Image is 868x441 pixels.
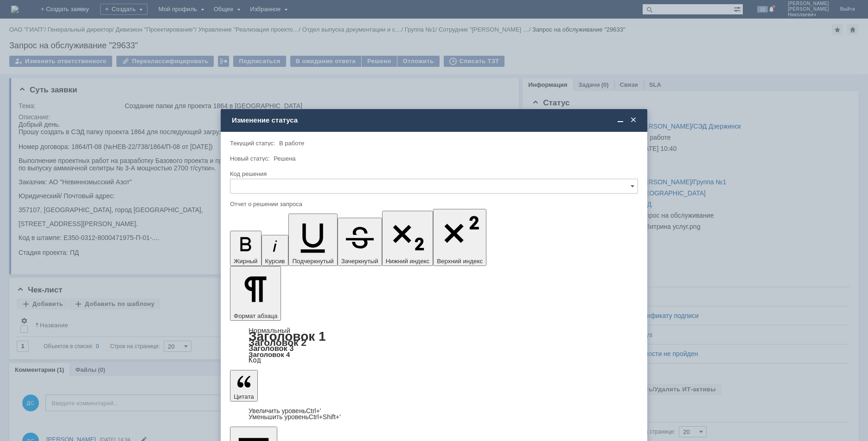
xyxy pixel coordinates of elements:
button: Жирный [230,231,262,266]
span: Нижний индекс [386,258,430,265]
a: Заголовок 1 [249,329,326,344]
button: Нижний индекс [382,211,434,266]
button: Цитата [230,370,258,402]
div: Изменение статуса [232,116,638,124]
button: Формат абзаца [230,266,281,321]
span: Подчеркнутый [292,258,333,265]
span: Решена [274,155,295,162]
span: Формат абзаца [234,312,277,319]
span: В работе [279,140,304,147]
span: Зачеркнутый [341,258,378,265]
a: Increase [249,407,321,415]
button: Курсив [262,235,289,266]
span: Жирный [234,258,258,265]
div: Отчет о решении запроса [230,201,636,207]
div: Цитата [230,408,638,420]
label: Новый статус: [230,155,270,162]
span: Свернуть (Ctrl + M) [616,116,625,124]
button: Верхний индекс [433,209,486,266]
span: Ctrl+Shift+' [309,413,341,421]
div: Код решения [230,171,636,177]
div: Формат абзаца [230,327,638,363]
button: Зачеркнутый [338,218,382,266]
a: Нормальный [249,326,290,334]
span: Закрыть [629,116,638,124]
button: Подчеркнутый [288,214,337,266]
a: Заголовок 3 [249,344,294,352]
span: Курсив [265,258,285,265]
a: Заголовок 2 [249,337,306,348]
span: Верхний индекс [437,258,483,265]
a: Заголовок 4 [249,350,290,358]
span: Цитата [234,393,254,400]
span: Ctrl+' [306,407,321,415]
label: Текущий статус: [230,140,275,147]
a: Код [249,356,261,364]
a: Decrease [249,413,341,421]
